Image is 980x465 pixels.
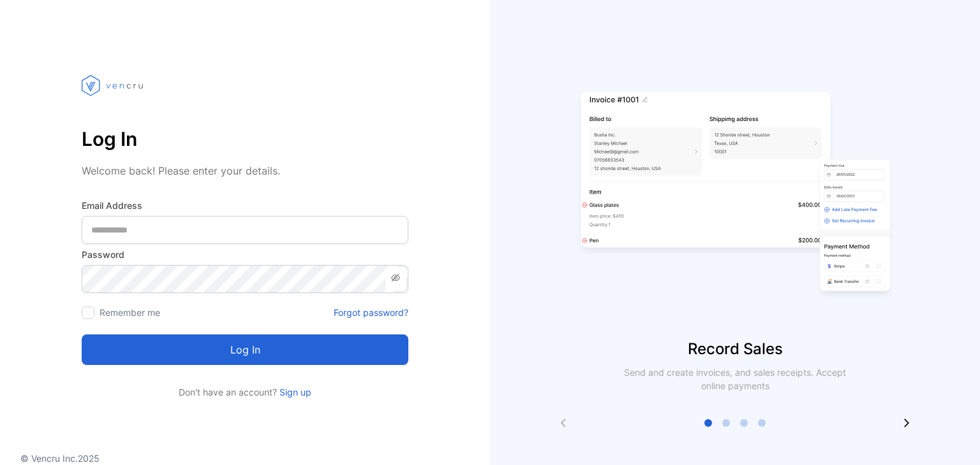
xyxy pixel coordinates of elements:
[100,307,160,318] label: Remember me
[82,334,408,365] button: Log in
[490,338,980,361] p: Record Sales
[82,51,145,120] img: vencru logo
[612,366,857,392] p: Send and create invoices, and sales receipts. Accept online payments
[575,51,895,338] img: slider image
[82,163,408,178] p: Welcome back! Please enter your details.
[82,199,408,212] label: Email Address
[277,387,311,397] a: Sign up
[82,248,408,261] label: Password
[82,385,408,399] p: Don't have an account?
[82,124,408,154] p: Log In
[334,306,408,319] a: Forgot password?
